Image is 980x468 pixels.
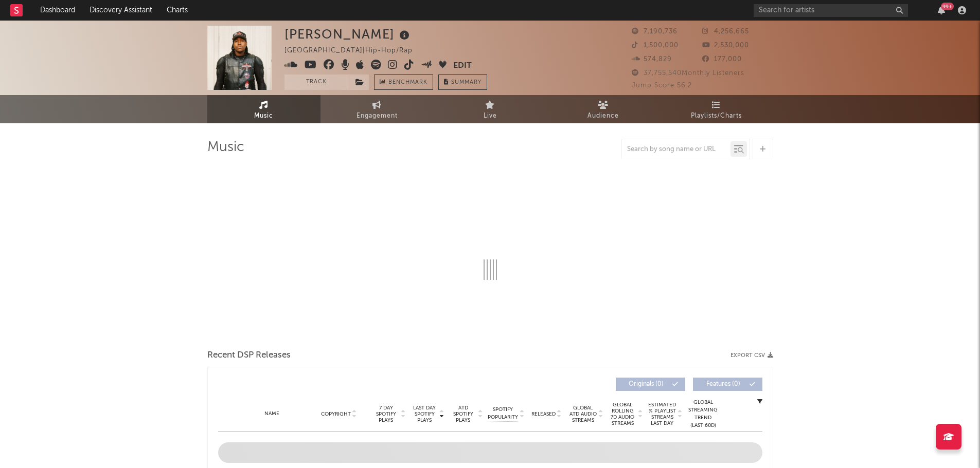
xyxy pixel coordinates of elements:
[938,6,945,14] button: 99+
[700,381,747,387] span: Features ( 0 )
[622,381,670,387] span: Originals ( 0 )
[632,82,692,89] span: Jump Score: 56.2
[632,56,672,63] span: 574,829
[451,80,482,85] span: Summary
[321,411,351,417] span: Copyright
[587,110,619,122] span: Audience
[207,95,320,123] a: Music
[941,3,954,10] div: 99 +
[632,28,678,35] span: 7,190,736
[284,45,424,57] div: [GEOGRAPHIC_DATA] | Hip-Hop/Rap
[388,77,427,89] span: Benchmark
[691,110,742,122] span: Playlists/Charts
[284,26,412,43] div: [PERSON_NAME]
[693,378,762,391] button: Features(0)
[688,399,719,429] div: Global Streaming Trend (Last 60D)
[616,378,685,391] button: Originals(0)
[754,4,908,17] input: Search for artists
[660,95,773,123] a: Playlists/Charts
[488,406,518,421] span: Spotify Popularity
[453,60,472,72] button: Edit
[372,405,400,423] span: 7 Day Spotify Plays
[239,410,306,418] div: Name
[207,349,291,362] span: Recent DSP Releases
[648,402,676,426] span: Estimated % Playlist Streams Last Day
[434,95,547,123] a: Live
[254,110,273,122] span: Music
[411,405,438,423] span: Last Day Spotify Plays
[609,402,637,426] span: Global Rolling 7D Audio Streams
[438,74,487,90] button: Summary
[547,95,660,123] a: Audience
[484,110,497,122] span: Live
[357,110,398,122] span: Engagement
[632,42,679,49] span: 1,500,000
[531,411,556,417] span: Released
[622,145,730,154] input: Search by song name or URL
[450,405,477,423] span: ATD Spotify Plays
[702,28,749,35] span: 4,256,665
[730,352,773,359] button: Export CSV
[284,74,349,90] button: Track
[569,405,597,423] span: Global ATD Audio Streams
[320,95,434,123] a: Engagement
[702,42,749,49] span: 2,530,000
[374,74,433,90] a: Benchmark
[632,70,744,77] span: 37,755,540 Monthly Listeners
[702,56,742,63] span: 177,000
